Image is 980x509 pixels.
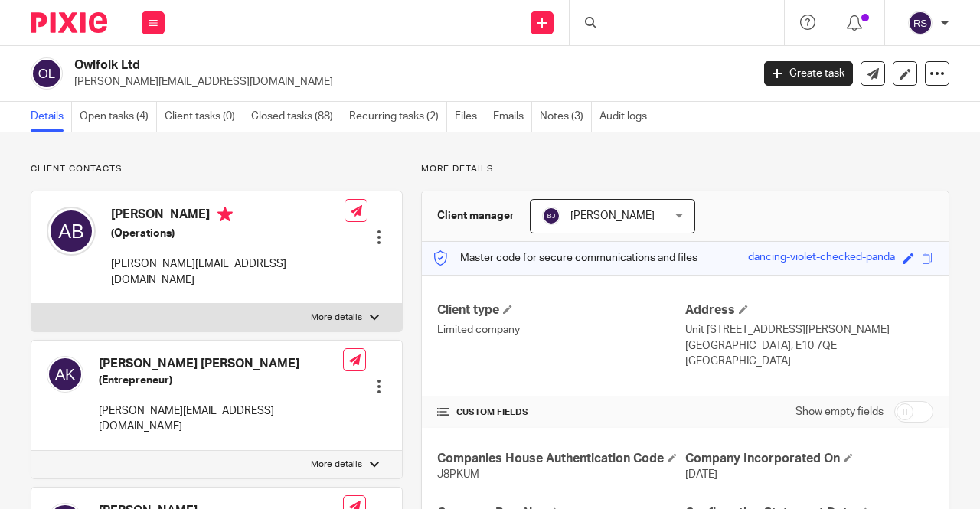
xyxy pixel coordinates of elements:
[111,256,345,288] p: [PERSON_NAME][EMAIL_ADDRESS][DOMAIN_NAME]
[437,302,685,318] h4: Client type
[685,322,933,338] p: Unit [STREET_ADDRESS][PERSON_NAME]
[685,469,717,480] span: [DATE]
[764,61,853,86] a: Create task
[47,356,83,393] img: svg%3E
[74,57,608,73] h2: Owlfolk Ltd
[251,102,341,132] a: Closed tasks (88)
[165,102,243,132] a: Client tasks (0)
[437,469,479,480] span: J8PKUM
[217,207,233,222] i: Primary
[570,210,655,221] span: [PERSON_NAME]
[748,250,895,267] div: dancing-violet-checked-panda
[99,356,343,372] h4: [PERSON_NAME] [PERSON_NAME]
[542,207,560,225] img: svg%3E
[311,312,362,324] p: More details
[493,102,532,132] a: Emails
[795,404,884,419] label: Show empty fields
[99,403,343,435] p: [PERSON_NAME][EMAIL_ADDRESS][DOMAIN_NAME]
[74,74,741,90] p: [PERSON_NAME][EMAIL_ADDRESS][DOMAIN_NAME]
[433,250,697,266] p: Master code for secure communications and files
[349,102,447,132] a: Recurring tasks (2)
[437,208,514,224] h3: Client manager
[111,207,345,226] h4: [PERSON_NAME]
[599,102,655,132] a: Audit logs
[685,451,933,467] h4: Company Incorporated On
[31,57,63,90] img: svg%3E
[47,207,96,256] img: svg%3E
[421,163,949,175] p: More details
[437,322,685,338] p: Limited company
[437,451,685,467] h4: Companies House Authentication Code
[31,102,72,132] a: Details
[311,458,362,471] p: More details
[455,102,485,132] a: Files
[111,226,345,241] h5: (Operations)
[685,302,933,318] h4: Address
[685,354,933,369] p: [GEOGRAPHIC_DATA]
[80,102,157,132] a: Open tasks (4)
[437,406,685,419] h4: CUSTOM FIELDS
[31,12,107,33] img: Pixie
[99,373,343,388] h5: (Entrepreneur)
[31,163,403,175] p: Client contacts
[908,11,933,35] img: svg%3E
[540,102,592,132] a: Notes (3)
[685,338,933,354] p: [GEOGRAPHIC_DATA], E10 7QE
